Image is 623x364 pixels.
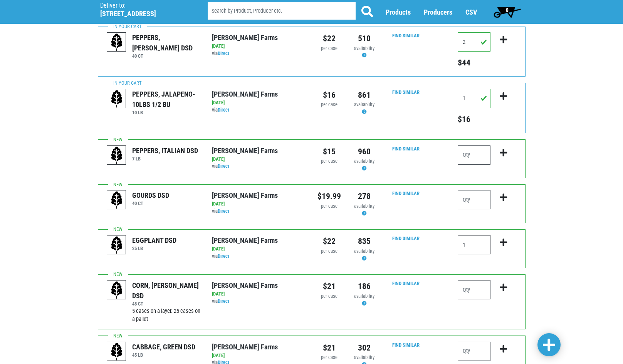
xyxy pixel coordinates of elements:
a: CSV [465,8,477,16]
a: [PERSON_NAME] Farms [212,33,278,42]
div: CABBAGE, GREEN DSD [132,342,195,352]
h6: 48 CT [132,301,200,307]
h5: [STREET_ADDRESS] [100,10,188,18]
div: via [212,208,306,215]
div: [DATE] [212,352,306,359]
div: 302 [353,342,376,354]
div: 510 [353,32,376,45]
div: per case [317,354,341,361]
div: 861 [353,89,376,101]
div: $22 [317,235,341,247]
span: availability [354,293,374,299]
div: CORN, [PERSON_NAME] DSD [132,280,200,301]
a: Producers [424,8,452,16]
span: availability [354,354,374,360]
div: $16 [317,89,341,101]
a: [PERSON_NAME] Farms [212,191,278,199]
div: Availability may be subject to change. [353,45,376,60]
img: placeholder-variety-43d6402dacf2d531de610a020419775a.svg [107,33,126,52]
div: $15 [317,145,341,158]
a: Find Similar [392,146,420,152]
a: Direct [218,298,229,304]
div: [DATE] [212,99,306,107]
input: Qty [458,190,490,209]
div: 186 [353,280,376,292]
a: Direct [218,107,229,113]
div: 960 [353,145,376,158]
div: PEPPERS, [PERSON_NAME] DSD [132,32,200,53]
div: per case [317,203,341,210]
img: placeholder-variety-43d6402dacf2d531de610a020419775a.svg [107,89,126,109]
div: per case [317,45,341,52]
span: availability [354,248,374,254]
div: [DATE] [212,43,306,50]
a: [PERSON_NAME] Farms [212,343,278,351]
input: Qty [458,235,490,254]
input: Qty [458,342,490,361]
div: 278 [353,190,376,202]
span: availability [354,45,374,51]
div: via [212,107,306,114]
div: PEPPERS, ITALIAN DSD [132,145,198,156]
a: Direct [218,50,229,56]
span: 5 cases on a layer. 25 cases on a pallet [132,308,200,323]
h6: 40 CT [132,200,169,206]
span: availability [354,158,374,164]
div: [DATE] [212,245,306,253]
div: $19.99 [317,190,341,202]
div: via [212,298,306,305]
h5: Total price [458,58,490,68]
h6: 25 LB [132,245,176,251]
div: $21 [317,280,341,292]
a: Find Similar [392,89,420,95]
a: Find Similar [392,33,420,38]
img: placeholder-variety-43d6402dacf2d531de610a020419775a.svg [107,146,126,165]
a: Find Similar [392,235,420,241]
div: EGGPLANT DSD [132,235,176,245]
div: per case [317,158,341,165]
a: Find Similar [392,281,420,286]
a: Direct [218,208,229,214]
div: [DATE] [212,291,306,298]
div: via [212,50,306,57]
a: Find Similar [392,190,420,196]
input: Qty [458,280,490,299]
h6: 40 CT [132,53,200,59]
div: per case [317,101,341,109]
a: [PERSON_NAME] Farms [212,147,278,155]
span: availability [354,203,374,209]
img: placeholder-variety-43d6402dacf2d531de610a020419775a.svg [107,342,126,361]
h6: 10 LB [132,110,200,115]
div: PEPPERS, JALAPENO- 10LBS 1/2 BU [132,89,200,110]
div: [DATE] [212,156,306,163]
a: Direct [218,163,229,169]
a: [PERSON_NAME] Farms [212,236,278,244]
a: Products [386,8,411,16]
div: per case [317,248,341,255]
div: GOURDS DSD [132,190,169,200]
p: Deliver to: [100,2,188,10]
h6: 45 LB [132,352,195,358]
a: 8 [490,4,524,20]
div: Availability may be subject to change. [353,101,376,116]
h6: 7 LB [132,156,198,162]
a: Direct [218,253,229,259]
span: availability [354,102,374,107]
div: 835 [353,235,376,247]
img: placeholder-variety-43d6402dacf2d531de610a020419775a.svg [107,281,126,300]
div: per case [317,293,341,300]
h5: Total price [458,114,490,124]
a: [PERSON_NAME] Farms [212,90,278,98]
img: placeholder-variety-43d6402dacf2d531de610a020419775a.svg [107,235,126,255]
div: via [212,253,306,260]
a: [PERSON_NAME] Farms [212,281,278,289]
a: Find Similar [392,342,420,348]
input: Qty [458,89,490,108]
div: [DATE] [212,200,306,208]
input: Qty [458,32,490,52]
div: $22 [317,32,341,45]
span: 8 [506,7,509,13]
input: Qty [458,145,490,165]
